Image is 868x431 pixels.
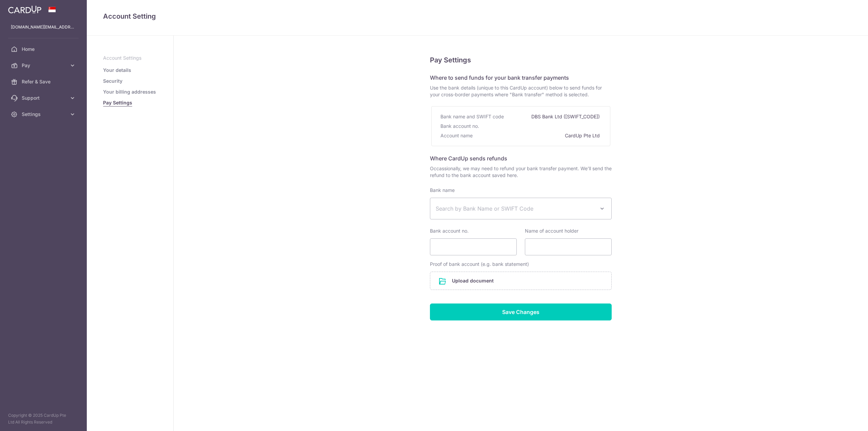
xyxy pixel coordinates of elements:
[430,84,612,98] span: Use the bank details (unique to this CardUp account) below to send funds for your cross-border pa...
[531,112,601,121] div: DBS Bank Ltd ([SWIFT_CODE])
[103,12,156,20] span: translation missing: en.refund_bank_accounts.show.title.account_setting
[430,261,529,268] label: Proof of bank account (e.g. bank statement)
[430,228,469,234] label: Bank account no.
[103,67,131,74] a: Your details
[565,131,601,140] div: CardUp Pte Ltd
[440,112,505,121] div: Bank name and SWIFT code
[103,89,156,95] a: Your billing addresses
[22,62,66,69] span: Pay
[825,411,861,428] iframe: Opens a widget where you can find more information
[430,303,612,320] input: Save Changes
[440,121,480,131] div: Bank account no.
[103,78,122,84] a: Security
[436,204,595,213] span: Search by Bank Name or SWIFT Code
[430,155,507,162] span: Where CardUp sends refunds
[430,55,612,65] h5: Pay Settings
[103,55,157,61] p: Account Settings
[430,74,569,81] span: Where to send funds for your bank transfer payments
[11,24,76,31] p: [DOMAIN_NAME][EMAIL_ADDRESS][DOMAIN_NAME]
[525,228,578,234] label: Name of account holder
[103,99,132,106] a: Pay Settings
[8,5,41,14] img: CardUp
[430,165,612,179] span: Occassionally, we may need to refund your bank transfer payment. We’ll send the refund to the ban...
[430,272,612,290] div: Upload document
[22,46,66,53] span: Home
[22,78,66,85] span: Refer & Save
[430,187,455,194] label: Bank name
[22,111,66,118] span: Settings
[440,131,474,140] div: Account name
[22,95,66,101] span: Support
